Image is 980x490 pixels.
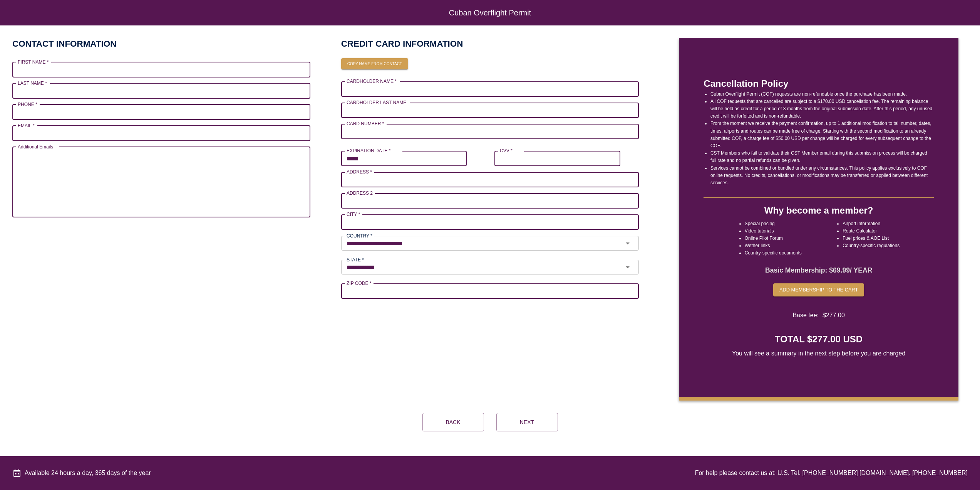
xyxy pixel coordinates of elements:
[347,256,364,263] label: STATE *
[823,311,845,320] span: $ 277.00
[18,59,49,65] label: FIRST NAME *
[710,98,934,120] li: All COF requests that are cancelled are subject to a $170.00 USD cancellation fee. The remaining ...
[792,311,819,320] span: Base fee:
[704,77,934,91] p: Cancellation Policy
[710,165,934,187] li: Services cannot be combined or bundled under any circumstances. This policy applies exclusively t...
[619,262,637,273] button: Open
[496,413,558,431] button: Next
[18,122,35,129] label: EMAIL *
[341,58,408,70] button: Copy name from contact
[745,227,802,235] li: Video tutorials
[12,38,116,50] h2: CONTACT INFORMATION
[347,190,373,196] label: ADDRESS 2
[710,120,934,150] li: From the moment we receive the payment confirmation, up to 1 additional modification to tail numb...
[843,235,900,242] li: Fuel prices & AOE List
[347,211,360,217] label: CITY *
[710,150,934,164] li: CST Members who fail to validate their CST Member email during this submission process will be ch...
[843,220,900,227] li: Airport information
[745,249,802,257] li: Country-specific documents
[347,232,372,239] label: COUNTRY *
[347,168,372,175] label: ADDRESS *
[843,227,900,235] li: Route Calculator
[775,333,863,346] h4: TOTAL $277.00 USD
[710,91,934,98] li: Cuban Overflight Permit (COF) requests are non-refundable once the purchase has been made.
[347,147,390,154] label: EXPIRATION DATE *
[500,147,513,154] label: CVV *
[12,468,151,478] div: Available 24 hours a day, 365 days of the year
[341,38,639,50] h2: CREDIT CARD INFORMATION
[18,219,305,226] p: Up to X email addresses separated by a comma
[843,242,900,249] li: Country-specific regulations
[422,413,484,431] button: Back
[18,80,47,86] label: LAST NAME *
[695,468,968,478] div: For help please contact us at: U.S. Tel. [PHONE_NUMBER] [DOMAIN_NAME]. [PHONE_NUMBER]
[764,204,873,217] h4: Why become a member?
[619,238,637,249] button: Open
[732,349,905,358] span: You will see a summary in the next step before you are charged
[347,120,384,127] label: CARD NUMBER *
[347,78,397,84] label: CARDHOLDER NAME *
[745,242,802,249] li: Wether links
[347,99,406,106] label: CARDHOLDER LAST NAME
[18,143,53,150] label: Additional Emails
[31,12,949,13] h6: Cuban Overflight Permit
[745,235,802,242] li: Online Pilot Forum
[773,283,864,296] button: Add membership to the cart
[18,101,37,108] label: PHONE *
[765,266,872,274] strong: Basic Membership: $ 69.99 / YEAR
[347,280,371,286] label: ZIP CODE *
[745,220,802,227] li: Special pricing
